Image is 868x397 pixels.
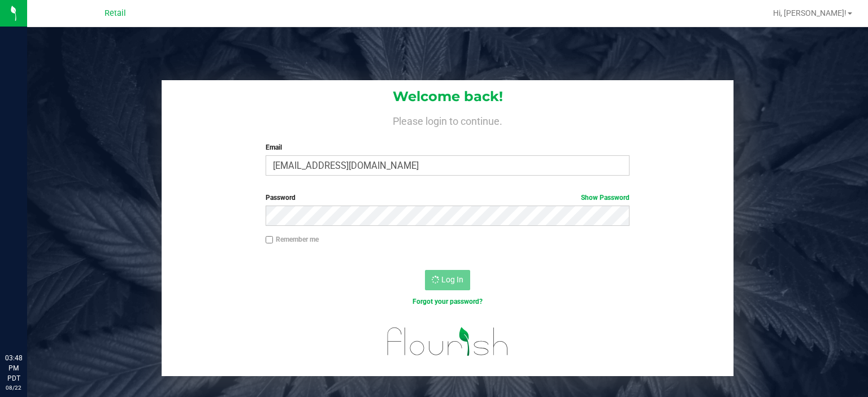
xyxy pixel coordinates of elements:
[266,234,319,245] label: Remember me
[5,383,22,392] p: 08/22
[162,89,734,104] h1: Welcome back!
[413,298,483,306] a: Forgot your password?
[5,353,22,383] p: 03:48 PM PDT
[773,8,847,18] span: Hi, [PERSON_NAME]!
[105,8,126,18] span: Retail
[425,270,470,290] button: Log In
[266,236,274,244] input: Remember me
[266,194,296,202] span: Password
[376,319,519,364] img: flourish_logo.svg
[441,275,463,284] span: Log In
[581,194,630,202] a: Show Password
[162,113,734,126] h4: Please login to continue.
[266,142,630,152] label: Email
